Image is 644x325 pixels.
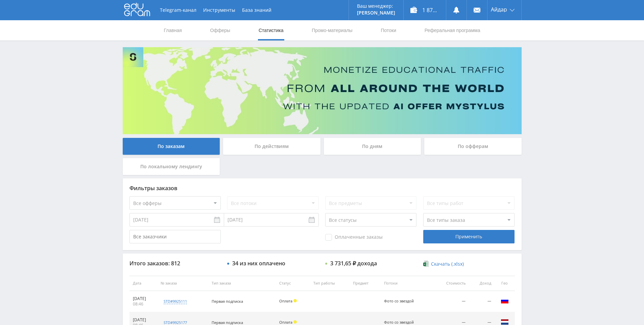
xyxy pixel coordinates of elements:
div: По заказам [123,138,220,155]
div: По офферам [424,138,522,155]
a: Главная [163,20,183,40]
th: Предмет [350,276,381,291]
span: Первая подписка [212,320,243,325]
th: Стоимость [432,276,469,291]
th: Гео [495,276,515,291]
a: Потоки [380,20,397,40]
img: xlsx [423,260,429,267]
th: Статус [276,276,310,291]
th: Доход [469,276,495,291]
div: 08:46 [133,301,154,307]
div: По локальному лендингу [123,158,220,175]
span: Оплата [279,320,292,325]
td: — [469,291,495,312]
span: Холд [293,299,297,302]
a: Офферы [210,20,231,40]
div: Итого заказов: 812 [129,260,221,266]
td: — [432,291,469,312]
div: По действиям [223,138,320,155]
span: Первая подписка [212,299,243,304]
div: Фильтры заказов [129,185,515,191]
div: Фото со звездой [384,299,414,303]
th: Дата [129,276,158,291]
div: [DATE] [133,296,154,301]
span: Холд [293,320,297,324]
th: № заказа [157,276,208,291]
p: [PERSON_NAME] [357,10,395,16]
span: Оплаченные заказы [325,234,383,241]
th: Тип заказа [208,276,276,291]
img: Banner [123,47,522,134]
div: 3 731,65 ₽ дохода [330,260,377,266]
div: Фото со звездой [384,320,414,325]
img: rus.png [501,297,509,305]
p: Ваш менеджер: [357,3,395,9]
span: Айдар [491,7,507,12]
a: Промо-материалы [311,20,353,40]
div: 34 из них оплачено [232,260,285,266]
a: Скачать (.xlsx) [423,261,464,267]
a: Реферальная программа [424,20,481,40]
span: Оплата [279,298,292,303]
th: Потоки [381,276,432,291]
div: Применить [423,230,515,243]
a: Статистика [258,20,284,40]
th: Тип работы [310,276,350,291]
div: [DATE] [133,317,154,323]
div: По дням [324,138,421,155]
input: Все заказчики [129,230,221,243]
span: Скачать (.xlsx) [431,261,464,267]
div: std#9925111 [164,299,187,304]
